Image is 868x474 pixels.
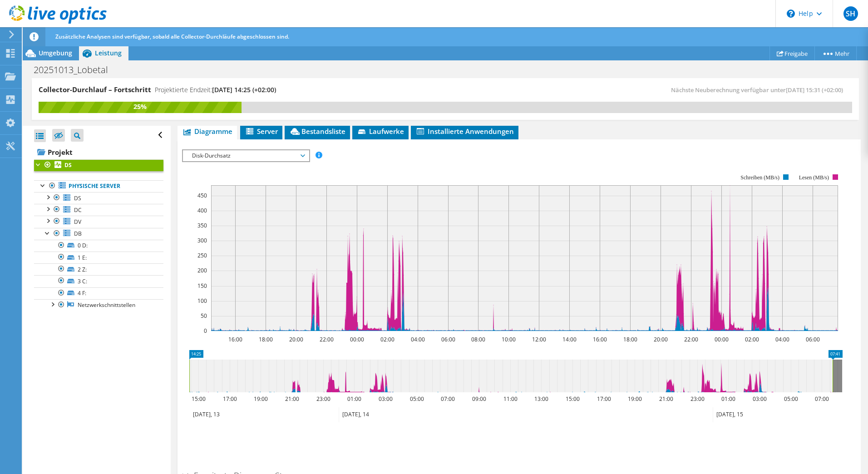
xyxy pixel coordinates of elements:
svg: \n [787,10,795,18]
span: Diagramme [182,127,232,136]
a: 0 D: [34,240,163,252]
text: 100 [197,297,207,305]
text: 250 [197,252,207,259]
text: 350 [197,222,207,229]
span: Leistung [95,49,122,57]
text: 18:00 [258,336,272,343]
text: 300 [197,237,207,244]
a: DS [34,192,163,204]
a: 2 Z: [34,263,163,275]
div: 25% [39,102,242,112]
h1: 20251013_Lobetal [30,65,122,75]
text: 12:00 [532,336,546,343]
text: Lesen (MB/s) [799,174,829,181]
text: 11:00 [503,395,517,403]
text: 03:00 [752,395,766,403]
text: 09:00 [472,395,486,403]
text: 150 [197,282,207,290]
span: [DATE] 15:31 (+02:00) [786,86,843,94]
a: 3 C: [34,275,163,287]
span: Installierte Anwendungen [415,127,514,136]
text: 14:00 [562,336,576,343]
text: 20:00 [289,336,303,343]
text: 00:00 [350,336,364,343]
text: 08:00 [471,336,485,343]
span: Server [245,127,278,136]
text: 01:00 [721,395,735,403]
text: 13:00 [534,395,548,403]
text: 200 [197,267,207,274]
span: Disk-Durchsatz [187,150,304,161]
text: 22:00 [319,336,333,343]
text: 21:00 [659,395,673,403]
span: Bestandsliste [289,127,345,136]
a: DC [34,204,163,216]
a: DB [34,228,163,240]
text: 16:00 [592,336,607,343]
text: 03:00 [378,395,392,403]
text: 19:00 [627,395,641,403]
text: 07:00 [814,395,829,403]
a: Netzwerkschnittstellen [34,299,163,311]
text: 50 [201,312,207,320]
text: 450 [197,192,207,199]
text: 23:00 [316,395,330,403]
text: 02:00 [745,336,759,343]
a: 4 F: [34,287,163,299]
text: 05:00 [784,395,798,403]
a: Physische Server [34,180,163,192]
text: 15:00 [565,395,579,403]
a: Projekt [34,145,163,159]
span: DS [74,194,81,202]
span: Zusätzliche Analysen sind verfügbar, sobald alle Collector-Durchläufe abgeschlossen sind. [55,33,289,40]
text: 18:00 [623,336,637,343]
text: 17:00 [222,395,237,403]
text: 04:00 [410,336,424,343]
span: Laufwerke [357,127,404,136]
text: 00:00 [714,336,728,343]
text: 15:00 [191,395,205,403]
b: DS [64,161,72,169]
span: Nächste Neuberechnung verfügbar unter [671,86,848,94]
text: 20:00 [653,336,667,343]
text: 06:00 [805,336,819,343]
text: 06:00 [441,336,455,343]
span: DB [74,230,82,237]
span: DC [74,206,82,214]
h4: Projektierte Endzeit: [155,85,276,95]
text: Schreiben (MB/s) [740,174,779,181]
text: 17:00 [597,395,611,403]
a: DV [34,216,163,227]
text: 10:00 [501,336,515,343]
a: DS [34,159,163,171]
text: 01:00 [347,395,361,403]
text: 05:00 [409,395,424,403]
text: 22:00 [684,336,698,343]
text: 21:00 [285,395,299,403]
a: Mehr [814,46,857,60]
span: [DATE] 14:25 (+02:00) [212,85,276,94]
text: 07:00 [440,395,454,403]
span: SH [843,6,858,21]
text: 0 [204,327,207,335]
a: 1 E: [34,252,163,263]
span: Umgebung [39,49,72,57]
text: 400 [197,207,207,214]
text: 02:00 [380,336,394,343]
span: DV [74,218,81,226]
a: Freigabe [769,46,815,60]
text: 23:00 [690,395,704,403]
text: 19:00 [253,395,267,403]
text: 16:00 [228,336,242,343]
text: 04:00 [775,336,789,343]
